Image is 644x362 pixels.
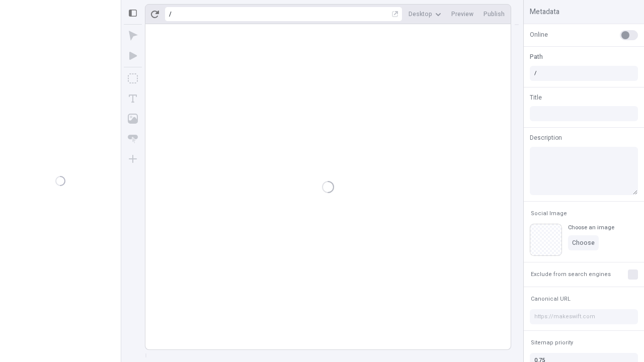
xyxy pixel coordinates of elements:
span: Social Image [531,210,567,217]
button: Social Image [529,208,569,220]
button: Canonical URL [529,293,573,305]
button: Button [124,130,142,148]
button: Text [124,89,142,108]
span: Choose [572,239,595,247]
button: Desktop [405,7,445,22]
button: Publish [479,7,509,22]
button: Choose [568,235,599,250]
span: Path [530,52,543,61]
button: Preview [447,7,477,22]
input: https://makeswift.com [530,309,638,324]
span: Sitemap priority [531,339,573,346]
span: Description [530,133,562,142]
span: Exclude from search engines [531,270,611,278]
span: Preview [451,10,473,18]
button: Box [124,69,142,87]
span: Desktop [409,10,432,18]
span: Online [530,30,548,39]
span: Title [530,93,542,102]
span: Canonical URL [531,295,571,303]
button: Image [124,110,142,128]
div: Choose an image [568,224,614,231]
div: / [169,10,172,18]
button: Sitemap priority [529,337,575,349]
button: Exclude from search engines [529,268,613,281]
span: Publish [484,10,505,18]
